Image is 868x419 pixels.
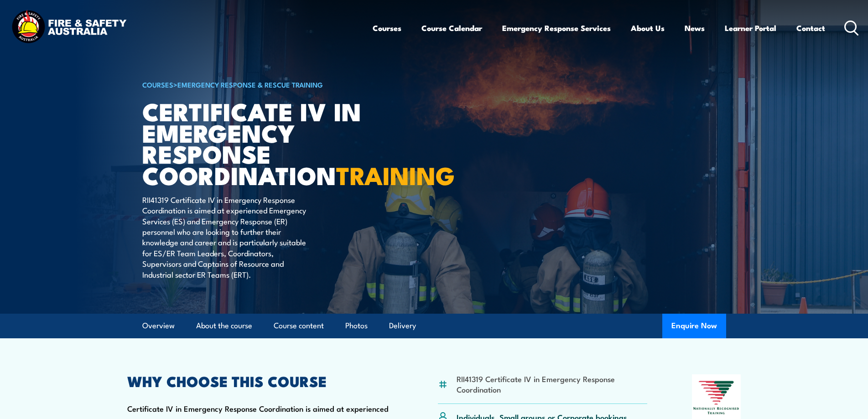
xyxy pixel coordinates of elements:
[725,16,776,40] a: Learner Portal
[345,314,368,338] a: Photos
[127,374,394,387] h2: WHY CHOOSE THIS COURSE
[502,16,611,40] a: Emergency Response Services
[336,155,455,193] strong: TRAINING
[796,16,825,40] a: Contact
[196,314,252,338] a: About the course
[142,100,368,186] h1: Certificate IV in Emergency Response Coordination
[389,314,416,338] a: Delivery
[142,314,175,338] a: Overview
[142,79,173,89] a: COURSES
[177,79,323,89] a: Emergency Response & Rescue Training
[142,194,309,279] p: RII41319 Certificate IV in Emergency Response Coordination is aimed at experienced Emergency Serv...
[631,16,665,40] a: About Us
[421,16,482,40] a: Course Calendar
[685,16,705,40] a: News
[274,314,324,338] a: Course content
[457,373,648,395] li: RII41319 Certificate IV in Emergency Response Coordination
[662,314,726,338] button: Enquire Now
[373,16,401,40] a: Courses
[142,79,368,90] h6: >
